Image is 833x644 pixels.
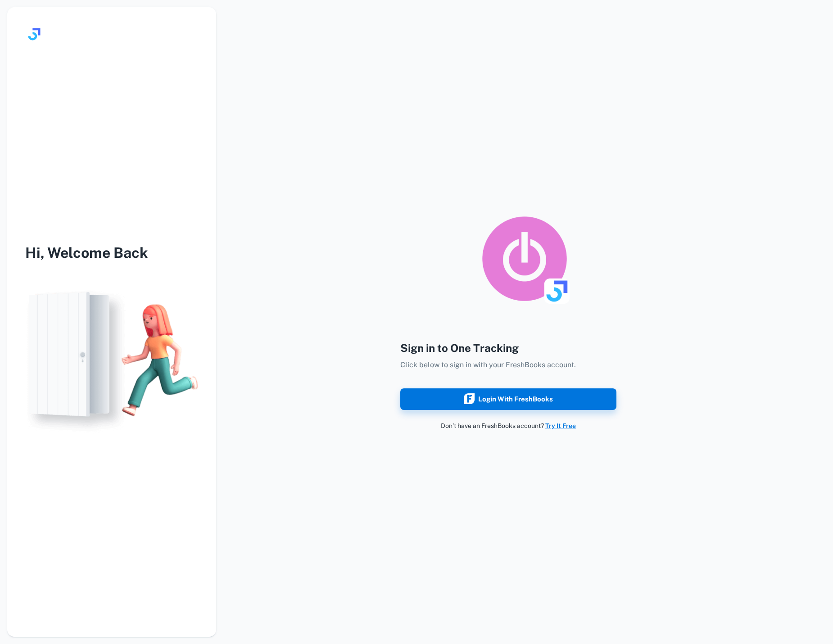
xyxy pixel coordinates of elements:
[400,388,616,410] button: Login with FreshBooks
[400,340,616,356] h4: Sign in to One Tracking
[545,422,576,429] a: Try It Free
[400,360,616,370] p: Click below to sign in with your FreshBooks account.
[25,25,43,43] img: logo.svg
[7,282,216,438] img: login
[464,393,553,405] div: Login with FreshBooks
[480,214,570,304] img: logo_toggl_syncing_app.png
[7,242,216,264] h3: Hi, Welcome Back
[400,421,616,431] p: Don’t have an FreshBooks account?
